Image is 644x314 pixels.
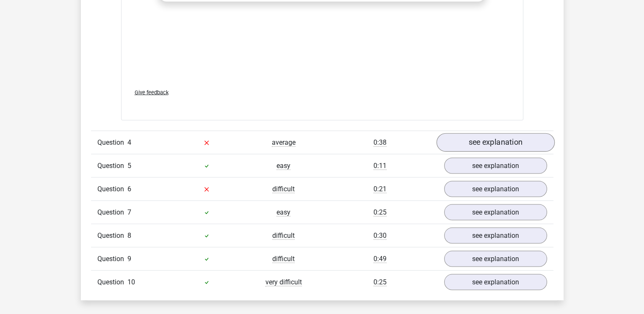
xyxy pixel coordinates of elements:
[444,181,547,197] a: see explanation
[272,185,295,193] span: difficult
[373,208,387,216] span: 0:25
[97,207,127,217] span: Question
[373,278,387,286] span: 0:25
[373,161,387,170] span: 0:11
[265,278,302,286] span: very difficult
[97,253,127,264] span: Question
[373,254,387,263] span: 0:49
[444,157,547,174] a: see explanation
[444,227,547,243] a: see explanation
[272,254,295,263] span: difficult
[97,184,127,194] span: Question
[97,230,127,240] span: Question
[127,231,131,239] span: 8
[436,133,554,151] a: see explanation
[444,251,547,267] a: see explanation
[127,161,131,169] span: 5
[444,204,547,220] a: see explanation
[127,208,131,216] span: 7
[373,138,387,146] span: 0:38
[97,160,127,171] span: Question
[127,138,131,146] span: 4
[276,208,290,216] span: easy
[97,277,127,287] span: Question
[127,254,131,262] span: 9
[127,185,131,193] span: 6
[276,161,290,170] span: easy
[272,138,296,146] span: average
[373,231,387,240] span: 0:30
[444,274,547,290] a: see explanation
[97,137,127,147] span: Question
[127,278,135,286] span: 10
[373,185,387,193] span: 0:21
[272,231,295,240] span: difficult
[135,89,169,95] span: Give feedback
